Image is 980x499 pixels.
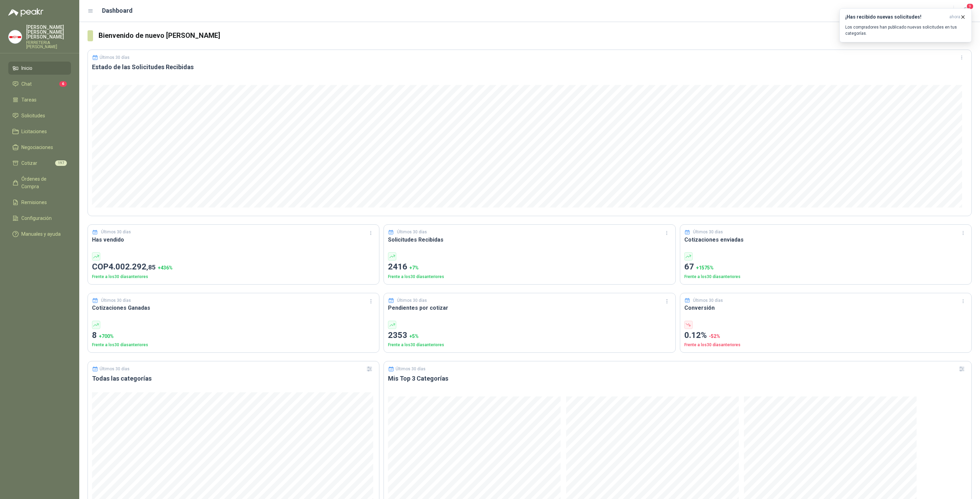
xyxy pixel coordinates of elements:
a: Manuales y ayuda [8,227,71,241]
span: + 1575 % [696,265,714,270]
a: Inicio [8,62,71,75]
span: 4.002.292 [109,262,156,272]
button: ¡Has recibido nuevas solicitudes!ahora Los compradores han publicado nuevas solicitudes en tus ca... [839,8,972,42]
span: Negociaciones [21,144,53,151]
button: 9 [959,5,972,17]
p: Últimos 30 días [397,297,427,304]
h3: Conversión [684,304,967,312]
p: Frente a los 30 días anteriores [684,274,967,280]
span: Cotizar [21,159,37,167]
h3: Estado de las Solicitudes Recibidas [92,63,967,71]
p: 8 [92,329,375,342]
p: Últimos 30 días [101,229,131,235]
span: + 700 % [99,333,114,339]
img: Company Logo [9,30,22,43]
p: Últimos 30 días [693,229,723,235]
h3: Pendientes por cotizar [388,304,671,312]
h1: Dashboard [102,6,133,15]
p: [PERSON_NAME] [PERSON_NAME] [PERSON_NAME] [26,25,71,39]
span: 6 [59,81,67,87]
span: ,85 [146,263,156,271]
span: Inicio [21,64,32,72]
h3: Mis Top 3 Categorías [388,374,967,383]
p: Últimos 30 días [100,367,130,371]
span: 197 [55,160,67,166]
h3: ¡Has recibido nuevas solicitudes! [845,14,947,20]
p: Últimos 30 días [396,367,426,371]
span: Órdenes de Compra [21,175,64,190]
h3: Cotizaciones Ganadas [92,304,375,312]
p: Frente a los 30 días anteriores [388,274,671,280]
span: Chat [21,80,32,88]
p: Frente a los 30 días anteriores [684,342,967,348]
span: ahora [949,14,960,20]
span: 9 [966,3,974,10]
p: Últimos 30 días [397,229,427,235]
p: Frente a los 30 días anteriores [92,274,375,280]
span: + 436 % [158,265,173,270]
span: Tareas [21,96,37,104]
span: Manuales y ayuda [21,230,61,238]
h3: Cotizaciones enviadas [684,235,967,244]
span: -52 % [709,333,720,339]
a: Órdenes de Compra [8,172,71,193]
p: COP [92,261,375,274]
h3: Solicitudes Recibidas [388,235,671,244]
span: Remisiones [21,199,47,206]
a: Negociaciones [8,141,71,154]
p: Últimos 30 días [101,297,131,304]
a: Chat6 [8,77,71,91]
span: + 5 % [409,333,419,339]
a: Licitaciones [8,125,71,138]
p: 67 [684,261,967,274]
p: 2353 [388,329,671,342]
img: Logo peakr [8,8,43,17]
p: Últimos 30 días [693,297,723,304]
span: + 7 % [409,265,419,270]
a: Configuración [8,212,71,225]
p: 2416 [388,261,671,274]
p: 0.12% [684,329,967,342]
span: Licitaciones [21,128,47,135]
p: Los compradores han publicado nuevas solicitudes en tus categorías. [845,24,966,36]
p: Frente a los 30 días anteriores [388,342,671,348]
p: Frente a los 30 días anteriores [92,342,375,348]
a: Remisiones [8,196,71,209]
p: FERRETERIA [PERSON_NAME] [26,41,71,49]
a: Tareas [8,93,71,106]
h3: Todas las categorías [92,374,375,383]
span: Solicitudes [21,112,45,119]
h3: Has vendido [92,235,375,244]
a: Solicitudes [8,109,71,122]
p: Últimos 30 días [100,55,130,60]
a: Cotizar197 [8,157,71,170]
h3: Bienvenido de nuevo [PERSON_NAME] [99,30,972,41]
span: Configuración [21,214,52,222]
